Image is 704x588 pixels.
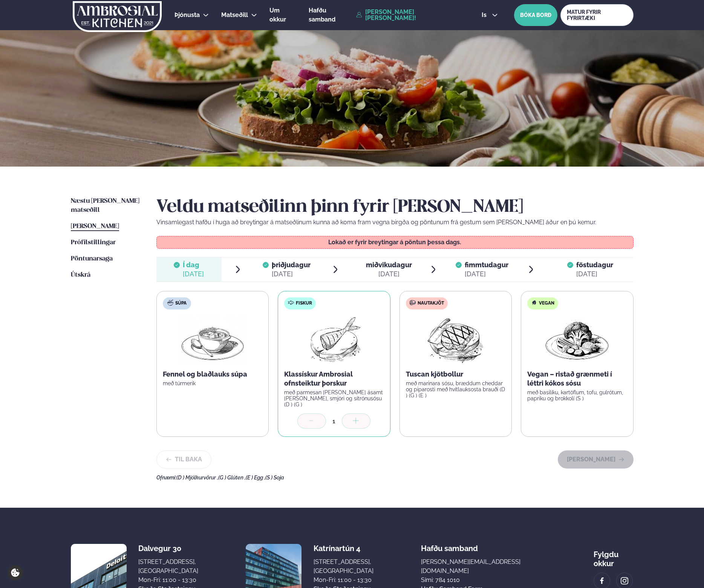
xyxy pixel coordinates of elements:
[598,577,606,585] img: image alt
[183,269,204,279] div: [DATE]
[138,544,198,553] div: Dalvegur 30
[72,1,162,32] img: logo
[531,300,537,306] img: Vegan.svg
[164,239,626,245] p: Lokað er fyrir breytingar á pöntun þessa dags.
[138,576,198,585] div: Mon-Fri: 11:00 - 13:30
[156,197,634,218] h2: Veldu matseðilinn þinn fyrir [PERSON_NAME]
[465,269,508,279] div: [DATE]
[71,238,116,247] a: Prófílstillingar
[218,475,246,481] span: (G ) Glúten ,
[410,300,416,306] img: beef.svg
[71,198,139,213] span: Næstu [PERSON_NAME] matseðill
[366,269,412,279] div: [DATE]
[221,11,248,20] a: Matseðill
[246,475,265,481] span: (E ) Egg ,
[175,300,187,306] span: Súpa
[418,300,444,306] span: Nautakjöt
[309,7,335,23] span: Hafðu samband
[527,370,627,388] p: Vegan – ristað grænmeti í léttri kókos sósu
[406,380,506,398] p: með marinara sósu, bræddum cheddar og piparosti með hvítlauksosta brauði (D ) (G ) (E )
[71,222,119,231] a: [PERSON_NAME]
[71,223,119,230] span: [PERSON_NAME]
[594,544,634,568] div: Fylgdu okkur
[183,260,204,269] span: Í dag
[620,577,629,585] img: image alt
[71,254,113,263] a: Pöntunarsaga
[560,4,633,26] a: MATUR FYRIR FYRIRTÆKI
[71,197,141,215] a: Næstu [PERSON_NAME] matseðill
[174,11,200,18] span: Þjónusta
[476,12,504,18] button: is
[576,269,613,279] div: [DATE]
[309,6,352,24] a: Hafðu samband
[539,300,554,306] span: Vegan
[179,315,246,364] img: Soup.png
[71,272,90,278] span: Útskrá
[156,218,634,227] p: Vinsamlegast hafðu í huga að breytingar á matseðlinum kunna að koma fram vegna birgða og pöntunum...
[269,7,286,23] span: Um okkur
[272,269,311,279] div: [DATE]
[544,315,610,364] img: Vegan.png
[558,450,634,469] button: [PERSON_NAME]
[314,557,373,576] div: [STREET_ADDRESS], [GEOGRAPHIC_DATA]
[421,538,478,553] span: Hafðu samband
[284,370,384,388] p: Klassískur Ambrosial ofnsteiktur þorskur
[288,300,294,306] img: fish.svg
[406,370,506,379] p: Tuscan kjötbollur
[482,12,489,18] span: is
[163,380,263,386] p: með túrmerik
[167,300,173,306] img: soup.svg
[576,261,613,269] span: föstudagur
[176,475,218,481] span: (D ) Mjólkurvörur ,
[514,4,557,26] button: BÓKA BORÐ
[465,261,508,269] span: fimmtudagur
[71,239,116,246] span: Prófílstillingar
[326,417,342,426] div: 1
[296,300,312,306] span: Fiskur
[156,450,211,469] button: Til baka
[138,557,198,576] div: [STREET_ADDRESS], [GEOGRAPHIC_DATA]
[71,271,90,280] a: Útskrá
[421,557,546,576] a: [PERSON_NAME][EMAIL_ADDRESS][DOMAIN_NAME]
[527,389,627,401] p: með basilíku, kartöflum, tofu, gulrótum, papriku og brokkolí (S )
[314,576,373,585] div: Mon-Fri: 11:00 - 13:30
[156,475,634,481] div: Ofnæmi:
[265,475,284,481] span: (S ) Soja
[221,11,248,18] span: Matseðill
[422,315,489,364] img: Beef-Meat.png
[272,261,311,269] span: þriðjudagur
[174,11,200,20] a: Þjónusta
[284,389,384,407] p: með parmesan [PERSON_NAME] ásamt [PERSON_NAME], smjöri og sítrónusósu (D ) (G )
[163,370,263,379] p: Fennel og blaðlauks súpa
[301,315,367,364] img: Fish.png
[269,6,296,24] a: Um okkur
[71,256,113,262] span: Pöntunarsaga
[314,544,373,553] div: Katrínartún 4
[356,9,464,21] a: [PERSON_NAME] [PERSON_NAME]!
[366,261,412,269] span: miðvikudagur
[8,565,23,580] a: Cookie settings
[421,576,546,585] p: Sími: 784 1010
